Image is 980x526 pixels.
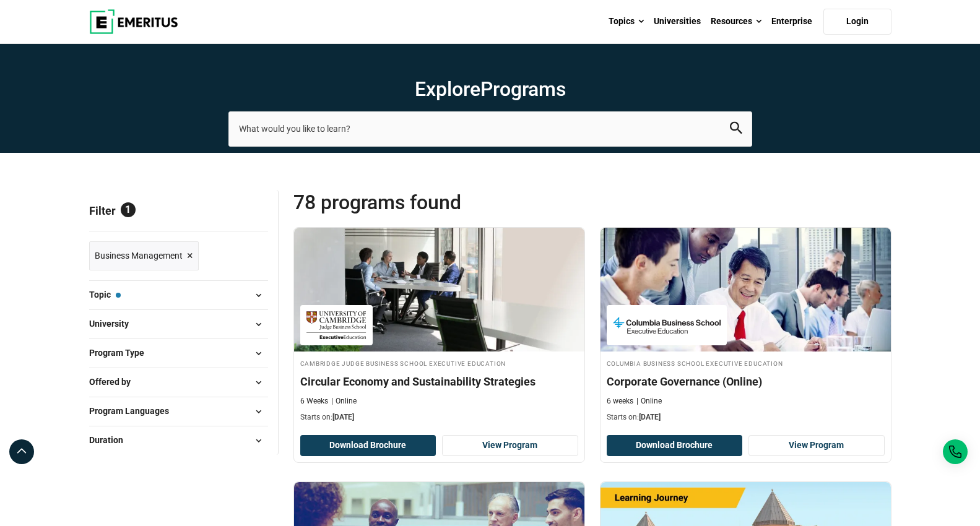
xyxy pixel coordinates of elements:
p: Online [636,396,662,407]
button: Topic [89,286,268,304]
span: 78 Programs found [293,190,592,215]
a: Business Management × [89,241,199,270]
button: University [89,315,268,334]
span: Business Management [95,249,183,262]
input: search-page [228,111,752,146]
h4: Corporate Governance (Online) [607,374,885,389]
a: View Program [748,435,885,456]
span: Program Type [89,346,154,360]
button: Program Type [89,344,268,363]
p: Filter [89,190,268,231]
button: Download Brochure [607,435,743,456]
img: Columbia Business School Executive Education [613,311,721,339]
img: Circular Economy and Sustainability Strategies | Online Business Management Course [294,228,584,351]
h4: Columbia Business School Executive Education [607,358,885,368]
p: Online [331,396,357,407]
h4: Cambridge Judge Business School Executive Education [300,358,578,368]
a: View Program [442,435,578,456]
span: Topic [89,288,121,301]
span: University [89,317,139,330]
a: search [730,125,742,137]
img: Corporate Governance (Online) | Online Business Management Course [601,228,891,351]
p: Starts on: [300,412,578,423]
span: × [187,247,193,265]
button: Program Languages [89,402,268,421]
p: 6 Weeks [300,396,328,407]
a: Business Management Course by Cambridge Judge Business School Executive Education - August 28, 20... [294,228,584,429]
button: Download Brochure [300,435,436,456]
a: Business Management Course by Columbia Business School Executive Education - August 28, 2025 Colu... [601,228,891,429]
button: Offered by [89,373,268,392]
h1: Explore [228,77,752,101]
p: 6 weeks [607,396,633,407]
span: [DATE] [332,413,354,421]
span: [DATE] [639,413,661,421]
span: Duration [89,433,133,447]
button: Duration [89,431,268,450]
img: Cambridge Judge Business School Executive Education [306,311,366,339]
span: Programs [480,77,566,101]
p: Starts on: [607,412,885,423]
button: search [730,122,742,136]
a: Login [823,9,891,35]
span: 1 [121,202,136,217]
span: Offered by [89,375,141,389]
a: Reset all [230,204,268,220]
h4: Circular Economy and Sustainability Strategies [300,374,578,389]
span: Program Languages [89,404,179,418]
